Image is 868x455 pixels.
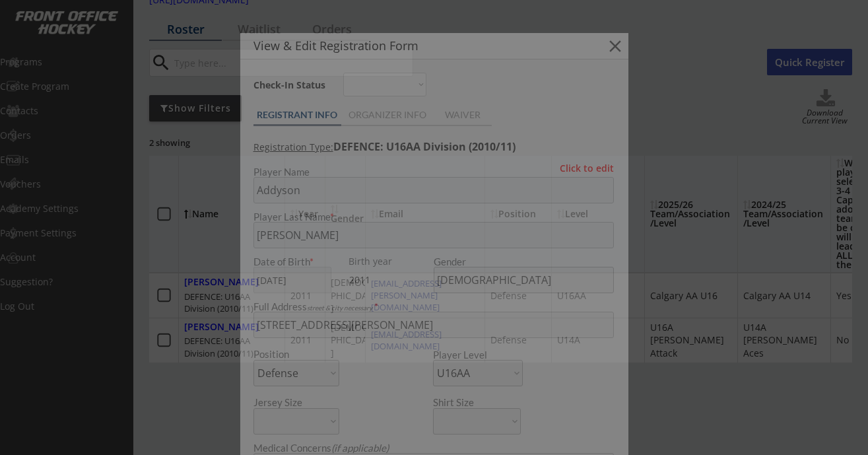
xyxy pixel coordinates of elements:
div: Player Level [433,350,523,360]
div: Click to edit [550,164,614,173]
div: Player Last Name [253,212,614,222]
div: We are transitioning the system to collect and store date of birth instead of just birth year to ... [349,257,431,267]
div: Birth year [349,257,431,266]
div: Position [253,349,321,359]
div: ORGANIZER INFO [341,110,434,120]
div: WAIVER [434,110,492,120]
u: Registration Type: [253,141,333,153]
div: Date of Birth [253,257,339,267]
div: Check-In Status [253,81,328,90]
button: close [605,36,625,56]
div: Player Name [253,167,614,177]
div: Gender [434,257,614,267]
em: (if applicable) [331,442,389,454]
div: 2011 [349,273,432,287]
div: Medical Concerns [253,443,614,453]
div: Jersey Size [253,398,321,407]
em: street & city necessary [307,304,372,312]
div: REGISTRANT INFO [253,110,341,120]
div: Full Address [253,302,614,312]
div: Shirt Size [433,398,501,407]
input: Street, City, Province/State [253,312,614,338]
div: View & Edit Registration Form [253,40,582,52]
strong: DEFENCE: U16AA Division (2010/11) [333,139,516,154]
